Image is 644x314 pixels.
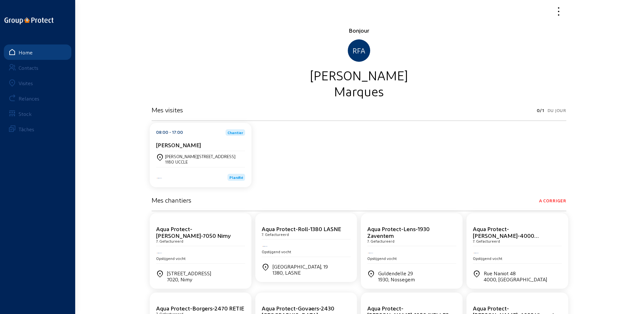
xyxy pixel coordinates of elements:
span: Chantier [227,131,243,134]
div: 1930, Nossegem [378,276,415,282]
span: 0/1 [537,106,544,115]
div: 08:00 - 17:00 [156,129,183,136]
div: 7020, Nimy [167,276,211,282]
div: Stock [19,111,32,117]
h3: Mes chantiers [152,196,191,204]
a: Contacts [4,60,71,75]
img: logo-oneline.png [4,17,53,24]
span: Du jour [547,106,566,115]
a: Stock [4,106,71,121]
span: Planifié [229,175,243,180]
cam-card-title: Aqua Protect-[PERSON_NAME]-4000 [GEOGRAPHIC_DATA] [473,225,539,246]
div: [PERSON_NAME] [152,67,566,83]
img: Aqua Protect [473,252,479,254]
div: Relances [19,95,39,101]
div: 1380, LASNE [273,270,328,276]
div: Tâches [19,126,34,132]
span: Opstijgend vocht [156,256,186,261]
span: Opstijgend vocht [262,249,291,254]
img: Aqua Protect [156,177,163,179]
a: Home [4,44,71,60]
img: Aqua Protect [367,252,374,254]
cam-card-title: Aqua Protect-Borgers-2470 RETIE [156,305,244,311]
div: 1180 UCCLE [165,159,235,165]
cam-card-subtitle: 7. Gefactureerd [367,239,394,243]
div: Guldendelle 29 [378,270,415,282]
cam-card-title: Aqua Protect-[PERSON_NAME]-7050 Nimy [156,225,231,239]
div: Home [19,49,33,55]
div: Contacts [19,65,38,71]
div: Bonjour [152,27,566,34]
span: Opstijgend vocht [473,256,502,261]
div: RFA [348,39,370,62]
img: Aqua Protect [262,246,268,247]
div: [GEOGRAPHIC_DATA], 19 [273,263,328,276]
cam-card-subtitle: 7. Gefactureerd [262,232,289,237]
cam-card-title: Aqua Protect-Roll-1380 LASNE [262,225,341,232]
cam-card-title: [PERSON_NAME] [156,141,201,148]
div: [PERSON_NAME][STREET_ADDRESS] [165,154,235,159]
span: A corriger [539,196,566,205]
a: Visites [4,75,71,91]
cam-card-subtitle: 7. Gefactureerd [156,239,183,243]
cam-card-title: Aqua Protect-Lens-1930 Zaventem [367,225,430,239]
div: Rue Naniot 48 [484,270,547,282]
cam-card-subtitle: 7. Gefactureerd [473,239,500,243]
div: Marques [152,83,566,99]
h3: Mes visites [152,106,183,114]
img: Aqua Protect [156,252,163,254]
span: Opstijgend vocht [367,256,397,261]
div: 4000, [GEOGRAPHIC_DATA] [484,276,547,282]
div: [STREET_ADDRESS] [167,270,211,282]
a: Tâches [4,121,71,137]
a: Relances [4,91,71,106]
div: Visites [19,80,33,86]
